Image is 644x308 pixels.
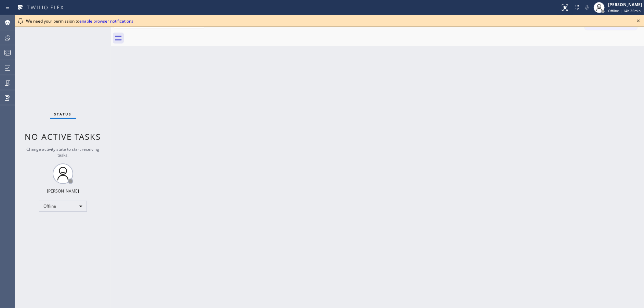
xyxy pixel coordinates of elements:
div: [PERSON_NAME] [608,2,642,8]
span: Offline | 14h 35min [608,8,641,13]
span: No active tasks [25,131,101,142]
button: Mute [582,3,592,12]
span: Status [54,112,72,116]
a: enable browser notifications [79,18,133,24]
div: [PERSON_NAME] [47,188,79,194]
div: Offline [39,201,87,212]
span: We need your permission to [26,18,133,24]
span: Change activity state to start receiving tasks. [27,146,100,158]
